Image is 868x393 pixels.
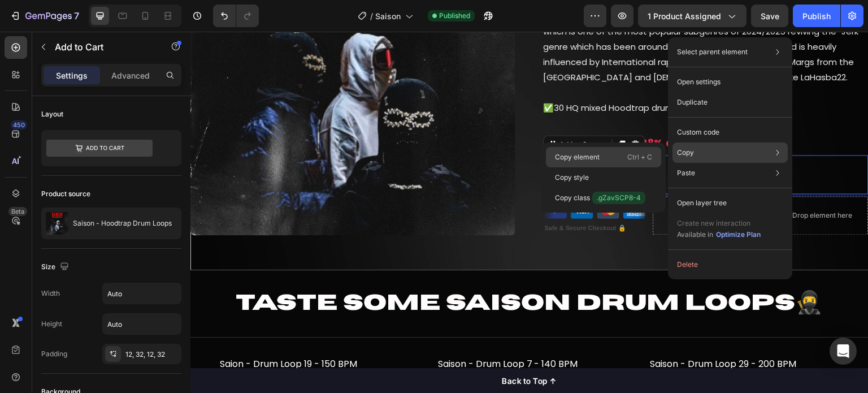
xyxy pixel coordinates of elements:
[46,212,68,235] img: product feature img
[672,254,788,275] button: Delete
[73,219,172,227] p: Saison - Hoodtrap Drum Loops
[56,70,88,81] p: Settings
[311,343,367,355] div: Back to Top ↑
[751,5,788,27] button: Save
[354,193,436,200] strong: Safe & Secure Checkout 🔒
[677,148,694,158] p: Copy
[41,319,62,329] div: Height
[715,229,761,240] button: Optimize Plan
[125,349,179,360] div: 12, 32, 12, 32
[41,109,63,119] div: Layout
[492,179,552,188] div: Drop element here
[460,325,643,341] p: Saison - Drum Loop 29 - 200 BPM
[248,325,436,341] p: Saison - Drum Loop 7 - 140 BPM
[103,314,181,334] input: Auto
[5,5,84,27] button: 7
[74,9,79,23] p: 7
[11,120,27,129] div: 450
[439,11,470,21] span: Published
[41,189,90,199] div: Product source
[111,70,150,81] p: Advanced
[367,107,409,118] div: Add to Cart
[830,338,857,365] div: Open Intercom Messenger
[602,179,662,188] div: Drop element here
[370,10,373,22] span: /
[648,10,721,22] span: 1 product assigned
[41,260,71,275] div: Size
[638,5,747,27] button: 1 product assigned
[761,11,779,21] span: Save
[353,129,470,162] button: Add to cart
[190,32,868,393] iframe: Design area
[677,47,748,57] p: Select parent element
[716,230,761,240] div: Optimize Plan
[677,77,721,87] p: Open settings
[458,170,563,187] img: Credit Card Icons
[8,207,27,216] div: Beta
[802,10,831,22] div: Publish
[677,97,708,107] p: Duplicate
[213,5,259,27] div: Undo/Redo
[103,283,181,304] input: Auto
[353,70,546,81] p: ✅30 HQ mixed Hoodtrap drum loops + stems
[555,192,645,204] p: Copy class
[677,230,713,239] span: Available in
[677,198,727,208] p: Open layer tree
[353,170,458,187] img: Credit Card Icons
[677,168,695,178] p: Paste
[592,192,645,204] span: .gZavSCP8-4
[677,218,761,229] p: Create new interaction
[29,325,229,341] p: Saion - Drum Loop 19 - 150 BPM
[677,127,719,137] p: Custom code
[555,172,589,183] p: Copy style
[41,288,60,299] div: Width
[387,136,452,155] div: Add to cart
[474,103,497,119] div: OFF
[793,5,840,27] button: Publish
[627,152,652,163] p: Ctrl + C
[555,152,600,162] p: Copy element
[55,40,151,54] p: Add to Cart
[375,10,401,22] span: Saison
[450,103,474,118] div: 48%
[41,349,67,359] div: Padding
